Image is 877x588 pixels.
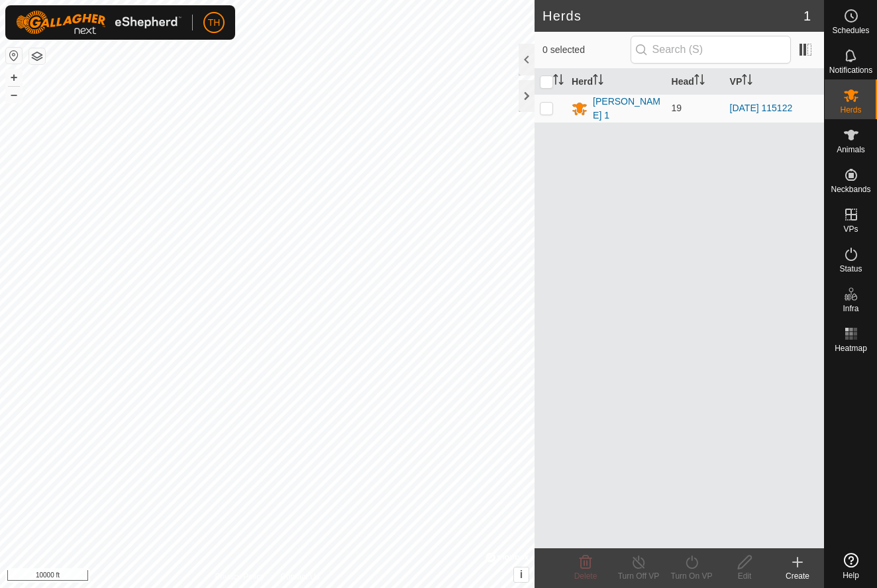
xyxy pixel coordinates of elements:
[520,569,523,580] span: i
[631,36,791,64] input: Search (S)
[835,344,867,352] span: Heatmap
[29,48,45,64] button: Map Layers
[843,305,858,313] span: Infra
[839,265,862,273] span: Status
[742,76,752,87] p-sorticon: Activate to sort
[574,571,597,581] span: Delete
[803,6,811,26] span: 1
[16,11,181,34] img: Gallagher Logo
[612,570,665,582] div: Turn Off VP
[208,16,221,30] span: TH
[566,69,666,95] th: Herd
[694,76,705,87] p-sorticon: Activate to sort
[825,548,877,585] a: Help
[837,146,865,154] span: Animals
[730,103,793,113] a: [DATE] 115122
[840,106,861,114] span: Herds
[771,570,824,582] div: Create
[666,69,725,95] th: Head
[6,48,22,64] button: Reset Map
[6,70,22,85] button: +
[593,95,660,122] div: [PERSON_NAME] 1
[672,103,682,113] span: 19
[725,69,824,95] th: VP
[593,76,603,87] p-sorticon: Activate to sort
[832,26,869,34] span: Schedules
[6,87,22,103] button: –
[665,570,718,582] div: Turn On VP
[829,66,872,74] span: Notifications
[843,225,858,233] span: VPs
[831,185,870,193] span: Neckbands
[718,570,771,582] div: Edit
[542,43,631,57] span: 0 selected
[280,571,319,583] a: Contact Us
[542,8,803,24] h2: Herds
[514,567,529,582] button: i
[843,571,859,579] span: Help
[215,571,265,583] a: Privacy Policy
[553,76,564,87] p-sorticon: Activate to sort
